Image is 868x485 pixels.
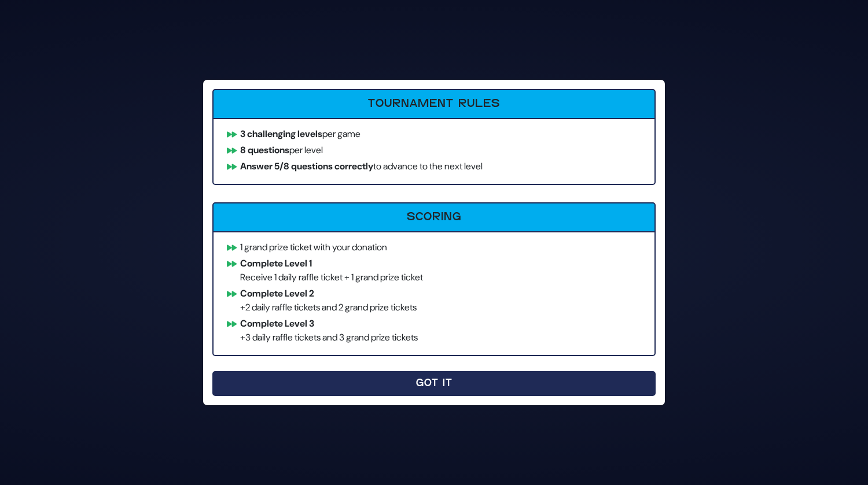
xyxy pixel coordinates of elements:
[220,97,648,111] h6: Tournament Rules
[212,371,656,396] button: Got It
[240,144,289,156] b: 8 questions
[240,257,312,269] b: Complete Level 1
[240,317,314,329] b: Complete Level 3
[222,240,646,254] li: 1 grand prize ticket with your donation
[222,143,646,157] li: per level
[222,160,646,173] li: to advance to the next level
[240,287,314,299] b: Complete Level 2
[222,287,646,314] li: +2 daily raffle tickets and 2 grand prize tickets
[240,160,373,172] b: Answer 5/8 questions correctly
[222,257,646,284] li: Receive 1 daily raffle ticket + 1 grand prize ticket
[222,317,646,345] li: +3 daily raffle tickets and 3 grand prize tickets
[240,128,322,140] b: 3 challenging levels
[222,127,646,141] li: per game
[220,210,648,224] h6: Scoring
